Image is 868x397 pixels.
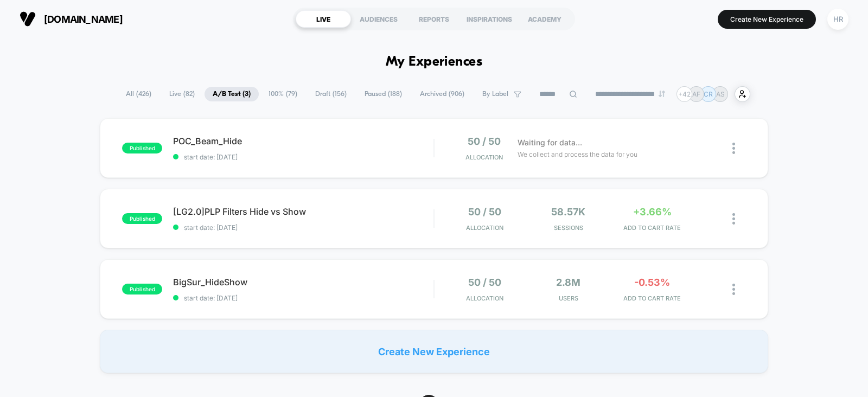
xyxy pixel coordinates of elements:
[466,224,503,232] span: Allocation
[633,206,672,217] span: +3.66%
[260,87,305,101] span: 100% ( 79 )
[732,143,735,154] img: close
[122,284,162,294] span: published
[16,10,126,28] button: [DOMAIN_NAME]
[173,277,433,287] span: BigSur_HideShow
[118,87,159,101] span: All ( 426 )
[659,91,665,97] img: end
[100,330,768,373] div: Create New Experience
[732,213,735,225] img: close
[412,87,473,101] span: Archived ( 906 )
[482,90,508,98] span: By Label
[518,149,637,159] span: We collect and process the data for you
[173,223,433,232] span: start date: [DATE]
[173,136,433,146] span: POC_Beam_Hide
[20,11,36,27] img: Visually logo
[551,206,585,217] span: 58.57k
[517,10,572,28] div: ACADEMY
[518,137,582,149] span: Waiting for data...
[44,14,123,25] span: [DOMAIN_NAME]
[173,294,433,302] span: start date: [DATE]
[173,206,433,217] span: [LG2.0]PLP Filters Hide vs Show
[307,87,355,101] span: Draft ( 156 )
[827,9,848,30] div: HR
[468,136,501,147] span: 50 / 50
[406,10,462,28] div: REPORTS
[634,277,670,288] span: -0.53%
[613,294,692,302] span: ADD TO CART RATE
[122,143,162,153] span: published
[824,8,852,30] button: HR
[465,153,503,161] span: Allocation
[732,284,735,295] img: close
[704,90,713,98] p: CR
[556,277,580,288] span: 2.8M
[386,54,483,70] h1: My Experiences
[468,206,501,217] span: 50 / 50
[296,10,351,28] div: LIVE
[122,213,162,224] span: published
[529,294,608,302] span: Users
[351,10,406,28] div: AUDIENCES
[716,90,725,98] p: AS
[529,224,608,232] span: Sessions
[718,10,816,29] button: Create New Experience
[161,87,203,101] span: Live ( 82 )
[468,277,501,288] span: 50 / 50
[462,10,517,28] div: INSPIRATIONS
[173,153,433,161] span: start date: [DATE]
[676,86,692,102] div: + 42
[205,87,259,101] span: A/B Test ( 3 )
[466,294,503,302] span: Allocation
[692,90,700,98] p: AF
[356,87,410,101] span: Paused ( 188 )
[613,224,692,232] span: ADD TO CART RATE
